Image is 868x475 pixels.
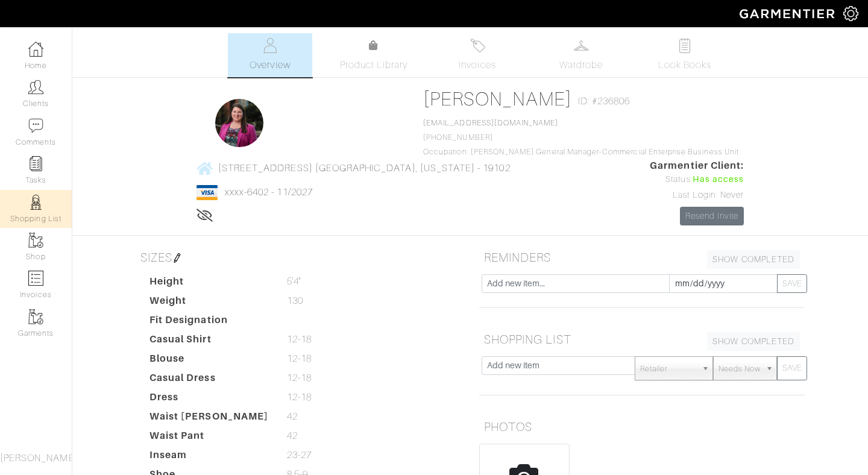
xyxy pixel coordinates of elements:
span: ID: #236806 [578,94,631,109]
a: Resend Invite [680,207,744,225]
img: basicinfo-40fd8af6dae0f16599ec9e87c0ef1c0a1fdea2edbe929e3d69a839185d80c458.svg [263,38,278,53]
a: [STREET_ADDRESS] [GEOGRAPHIC_DATA], [US_STATE] - 19102 [197,160,511,175]
span: Look Books [658,58,712,72]
a: Wardrobe [539,33,623,77]
span: Wardrobe [559,58,603,72]
span: Has access [693,173,744,186]
img: dashboard-icon-dbcd8f5a0b271acd01030246c82b418ddd0df26cd7fceb0bd07c9910d44c42f6.png [28,42,43,57]
span: 130 [287,294,303,308]
dt: Blouse [140,351,278,371]
a: Product Library [332,39,416,72]
img: garmentier-logo-header-white-b43fb05a5012e4ada735d5af1a66efaba907eab6374d6393d1fbf88cb4ef424d.png [734,3,843,24]
span: Product Library [340,58,408,72]
img: visa-934b35602734be37eb7d5d7e5dbcd2044c359bf20a24dc3361ca3fa54326a8a7.png [197,185,218,200]
span: Invoices [459,58,495,72]
img: pen-cf24a1663064a2ec1b9c1bd2387e9de7a2fa800b781884d57f21acf72779bad2.png [172,253,182,263]
span: Garmentier Client: [650,159,744,173]
img: orders-icon-0abe47150d42831381b5fb84f609e132dff9fe21cb692f30cb5eec754e2cba89.png [28,271,43,286]
span: 12-18 [287,390,312,404]
img: garments-icon-b7da505a4dc4fd61783c78ac3ca0ef83fa9d6f193b1c9dc38574b1d14d53ca28.png [28,233,43,248]
a: [EMAIL_ADDRESS][DOMAIN_NAME] [423,119,558,127]
dt: Dress [140,390,278,409]
span: 23-27 [287,448,312,462]
span: [STREET_ADDRESS] [GEOGRAPHIC_DATA], [US_STATE] - 19102 [218,163,511,174]
span: Needs Now [719,357,761,381]
h5: SIZES [136,245,461,269]
a: Look Books [643,33,727,77]
div: Last Login: Never [650,189,744,202]
h5: SHOPPING LIST [479,327,805,351]
span: 42 [287,409,298,424]
dt: Waist [PERSON_NAME] [140,409,278,429]
input: Add new item... [482,274,670,293]
a: Overview [228,33,312,77]
h5: PHOTOS [479,415,805,439]
dt: Waist Pant [140,429,278,448]
img: reminder-icon-8004d30b9f0a5d33ae49ab947aed9ed385cf756f9e5892f1edd6e32f2345188e.png [28,156,43,171]
span: 5'4" [287,274,301,289]
img: clients-icon-6bae9207a08558b7cb47a8932f037763ab4055f8c8b6bfacd5dc20c3e0201464.png [28,80,43,95]
span: Retailer [640,357,697,381]
dt: Fit Designation [140,313,278,332]
img: comment-icon-a0a6a9ef722e966f86d9cbdc48e553b5cf19dbc54f86b18d962a5391bc8f6eb6.png [28,118,43,133]
img: garments-icon-b7da505a4dc4fd61783c78ac3ca0ef83fa9d6f193b1c9dc38574b1d14d53ca28.png [28,309,43,324]
a: xxxx-6402 - 11/2027 [225,187,313,198]
a: [PERSON_NAME] [423,88,572,110]
dt: Casual Dress [140,371,278,390]
dt: Inseam [140,448,278,467]
img: orders-27d20c2124de7fd6de4e0e44c1d41de31381a507db9b33961299e4e07d508b8c.svg [470,38,485,53]
span: 12-18 [287,371,312,385]
span: 12-18 [287,351,312,366]
a: Invoices [435,33,520,77]
button: SAVE [777,274,807,293]
h5: REMINDERS [479,245,805,269]
img: gear-icon-white-bd11855cb880d31180b6d7d6211b90ccbf57a29d726f0c71d8c61bd08dd39cc2.png [843,6,858,21]
dt: Weight [140,294,278,313]
span: Overview [250,58,290,72]
div: Status: [650,173,744,186]
dt: Height [140,274,278,294]
span: [PHONE_NUMBER] Occupation: [PERSON_NAME] General Manager-Commercial Enterprise Business Unit [423,119,739,156]
button: SAVE [777,356,807,380]
img: wardrobe-487a4870c1b7c33e795ec22d11cfc2ed9d08956e64fb3008fe2437562e282088.svg [574,38,589,53]
img: todo-9ac3debb85659649dc8f770b8b6100bb5dab4b48dedcbae339e5042a72dfd3cc.svg [678,38,693,53]
dt: Casual Shirt [140,332,278,351]
img: stylists-icon-eb353228a002819b7ec25b43dbf5f0378dd9e0616d9560372ff212230b889e62.png [28,195,43,210]
a: SHOW COMPLETED [707,250,800,269]
a: SHOW COMPLETED [707,332,800,351]
span: 12-18 [287,332,312,347]
input: Add new item [482,356,635,375]
span: 42 [287,429,298,443]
